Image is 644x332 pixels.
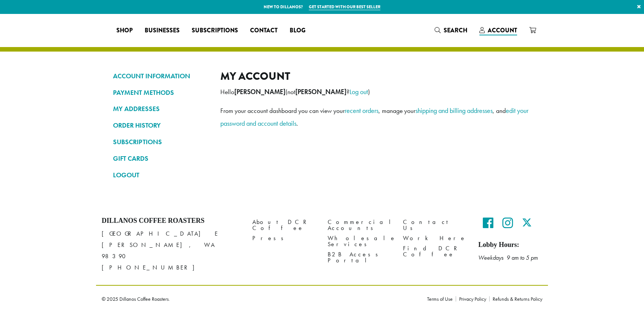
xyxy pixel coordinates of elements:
a: SUBSCRIPTIONS [113,136,209,148]
a: Terms of Use [427,296,456,302]
a: GIFT CARDS [113,152,209,165]
p: From your account dashboard you can view your , manage your , and . [220,104,531,130]
strong: [PERSON_NAME] [295,88,346,96]
a: Get started with our best seller [309,4,380,10]
span: Businesses [145,26,180,35]
a: Refunds & Returns Policy [489,296,542,302]
h5: Lobby Hours: [478,241,542,249]
h2: My account [220,70,531,83]
a: Log out [349,87,368,96]
span: Subscriptions [192,26,238,35]
a: Contact Us [403,217,467,233]
a: LOGOUT [113,169,209,181]
p: [GEOGRAPHIC_DATA] E [PERSON_NAME], WA 98390 [PHONE_NUMBER] [102,228,241,273]
a: ORDER HISTORY [113,119,209,132]
a: PAYMENT METHODS [113,86,209,99]
a: Privacy Policy [456,296,489,302]
span: Account [488,26,517,35]
span: Contact [250,26,278,35]
a: About DCR Coffee [252,217,316,233]
span: Shop [116,26,133,35]
a: Work Here [403,233,467,244]
a: MY ADDRESSES [113,102,209,115]
span: Blog [290,26,305,35]
em: Weekdays 9 am to 5 pm [478,254,538,262]
a: Press [252,233,316,244]
a: recent orders [345,106,378,115]
a: Find DCR Coffee [403,244,467,260]
a: Wholesale Services [328,233,392,250]
nav: Account pages [113,70,209,187]
a: Search [429,24,473,37]
a: Commercial Accounts [328,217,392,233]
a: Shop [110,24,139,37]
a: B2B Access Portal [328,250,392,266]
h4: Dillanos Coffee Roasters [102,217,241,225]
a: shipping and billing addresses [415,106,493,115]
span: Search [444,26,467,35]
p: Hello (not ? ) [220,85,531,98]
p: © 2025 Dillanos Coffee Roasters. [102,296,416,302]
strong: [PERSON_NAME] [234,88,285,96]
a: ACCOUNT INFORMATION [113,70,209,82]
